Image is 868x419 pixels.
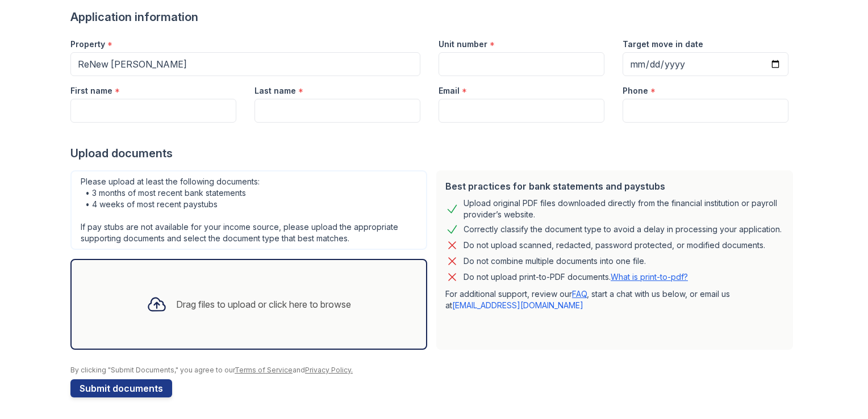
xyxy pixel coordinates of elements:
div: By clicking "Submit Documents," you agree to our and [70,366,798,375]
div: Application information [70,9,798,25]
p: For additional support, review our , start a chat with us below, or email us at [445,288,784,311]
a: Terms of Service [235,366,293,374]
div: Best practices for bank statements and paystubs [445,179,784,193]
a: [EMAIL_ADDRESS][DOMAIN_NAME] [452,300,583,310]
label: Phone [623,85,648,97]
div: Drag files to upload or click here to browse [176,298,351,311]
div: Do not upload scanned, redacted, password protected, or modified documents. [464,238,765,252]
label: Unit number [439,39,487,50]
button: Submit documents [70,379,172,397]
label: Last name [254,85,296,97]
div: Upload documents [70,145,798,161]
label: First name [70,85,112,97]
a: FAQ [572,289,587,299]
label: Target move in date [623,39,703,50]
div: Correctly classify the document type to avoid a delay in processing your application. [464,223,782,236]
div: Upload original PDF files downloaded directly from the financial institution or payroll provider’... [464,198,784,220]
a: Privacy Policy. [305,366,353,374]
div: Please upload at least the following documents: • 3 months of most recent bank statements • 4 wee... [70,170,427,250]
label: Property [70,39,105,50]
div: Do not combine multiple documents into one file. [464,254,646,268]
a: What is print-to-pdf? [611,272,688,282]
label: Email [439,85,460,97]
p: Do not upload print-to-PDF documents. [464,271,688,283]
